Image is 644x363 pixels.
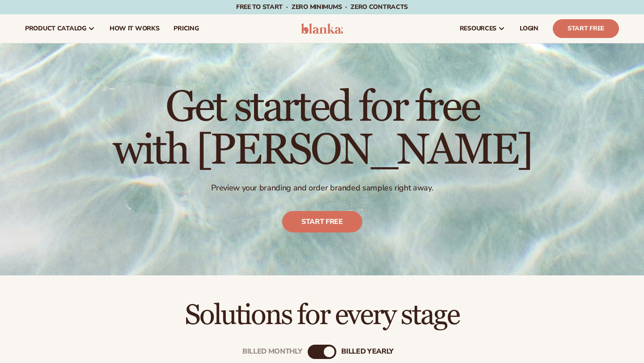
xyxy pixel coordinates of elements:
[553,19,619,38] a: Start Free
[25,25,86,32] span: product catalog
[25,300,619,330] h2: Solutions for every stage
[166,14,206,43] a: pricing
[242,348,302,356] div: Billed Monthly
[102,14,167,43] a: How It Works
[236,3,408,11] span: Free to start · ZERO minimums · ZERO contracts
[453,14,513,43] a: resources
[513,14,546,43] a: LOGIN
[520,25,538,32] span: LOGIN
[110,25,160,32] span: How It Works
[113,86,532,172] h1: Get started for free with [PERSON_NAME]
[341,348,394,356] div: billed Yearly
[282,211,362,232] a: Start free
[460,25,496,32] span: resources
[301,23,343,34] img: logo
[113,183,532,193] p: Preview your branding and order branded samples right away.
[174,25,199,32] span: pricing
[18,14,102,43] a: product catalog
